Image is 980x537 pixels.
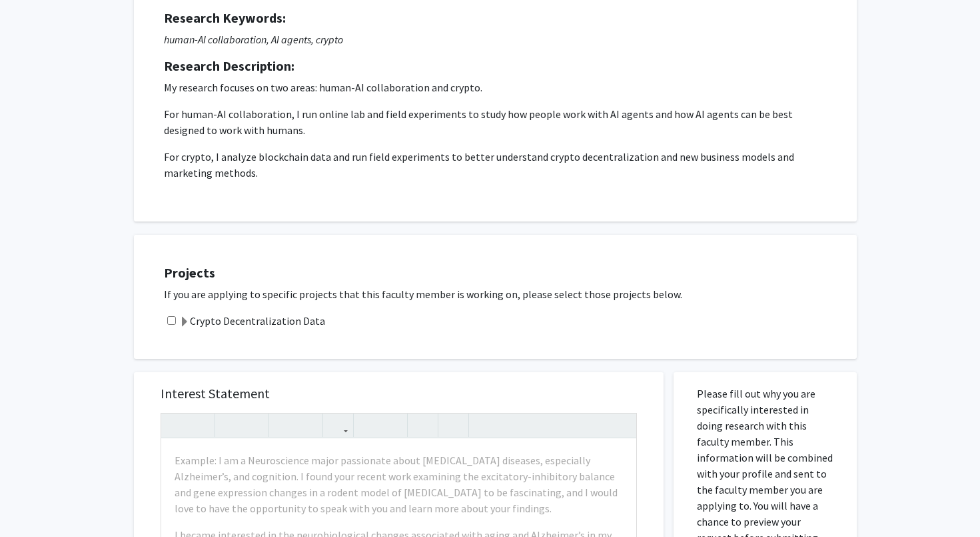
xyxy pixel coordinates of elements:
p: Example: I am a Neuroscience major passionate about [MEDICAL_DATA] diseases, especially Alzheimer... [175,452,623,516]
strong: Research Keywords: [164,9,286,26]
button: Strong (Ctrl + B) [219,414,242,437]
button: Remove format [411,414,434,437]
h5: Interest Statement [161,386,637,402]
iframe: Chat [10,477,57,527]
button: Undo (Ctrl + Z) [165,414,188,437]
p: For crypto, I analyze blockchain data and run field experiments to better understand crypto decen... [164,149,827,181]
button: Superscript [272,414,296,437]
button: Insert horizontal rule [442,414,465,437]
button: Emphasis (Ctrl + I) [242,414,265,437]
button: Link [326,414,350,437]
label: Crypto Decentralization Data [179,313,325,329]
button: Unordered list [357,414,380,437]
p: For human-AI collaboration, I run online lab and field experiments to study how people work with ... [164,106,827,138]
i: human-AI collaboration, AI agents, crypto [164,33,343,46]
button: Subscript [296,414,319,437]
button: Fullscreen [610,414,633,437]
strong: Research Description: [164,57,294,74]
p: My research focuses on two areas: human-AI collaboration and crypto. [164,79,827,95]
button: Redo (Ctrl + Y) [188,414,211,437]
p: If you are applying to specific projects that this faculty member is working on, please select th... [164,286,843,302]
strong: Projects [164,264,215,281]
button: Ordered list [380,414,404,437]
